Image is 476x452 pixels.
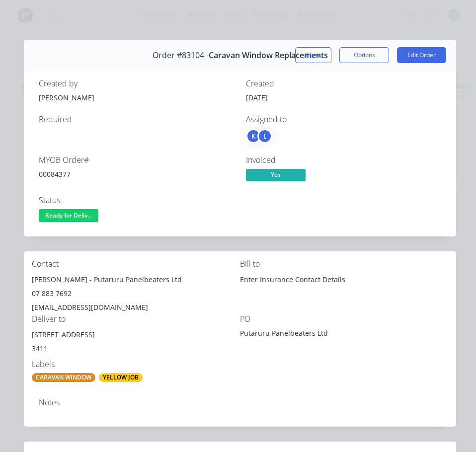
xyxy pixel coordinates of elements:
[39,115,234,124] div: Required
[32,360,240,369] div: Labels
[32,328,240,342] div: [STREET_ADDRESS]
[257,129,272,144] div: L
[39,92,234,103] div: [PERSON_NAME]
[153,51,209,60] span: Order #83104 -
[39,209,98,222] span: Ready for Deliv...
[32,287,240,301] div: 07 883 7692
[240,314,448,324] div: PO
[39,196,234,205] div: Status
[32,273,240,287] div: [PERSON_NAME] - Putaruru Panelbeaters Ltd
[32,373,95,382] div: CARAVAN WINDOW
[240,273,448,304] div: Enter Insurance Contact Details
[99,373,143,382] div: YELLOW JOB
[339,47,389,63] button: Options
[240,273,448,287] div: Enter Insurance Contact Details
[246,129,261,144] div: K
[39,209,98,224] button: Ready for Deliv...
[39,398,441,407] div: Notes
[39,79,234,88] div: Created by
[32,314,240,324] div: Deliver to
[246,79,441,88] div: Created
[246,115,441,124] div: Assigned to
[240,259,448,269] div: Bill to
[32,301,240,314] div: [EMAIL_ADDRESS][DOMAIN_NAME]
[32,342,240,356] div: 3411
[246,129,272,144] button: KL
[32,328,240,360] div: [STREET_ADDRESS]3411
[295,47,331,63] button: Close
[397,47,446,63] button: Edit Order
[39,169,234,179] div: 00084377
[246,169,306,181] span: Yes
[39,155,234,165] div: MYOB Order #
[240,328,364,342] div: Putaruru Panelbeaters Ltd
[246,93,268,102] span: [DATE]
[209,51,328,60] span: Caravan Window Replacements
[32,259,240,269] div: Contact
[32,273,240,314] div: [PERSON_NAME] - Putaruru Panelbeaters Ltd07 883 7692[EMAIL_ADDRESS][DOMAIN_NAME]
[246,155,441,165] div: Invoiced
